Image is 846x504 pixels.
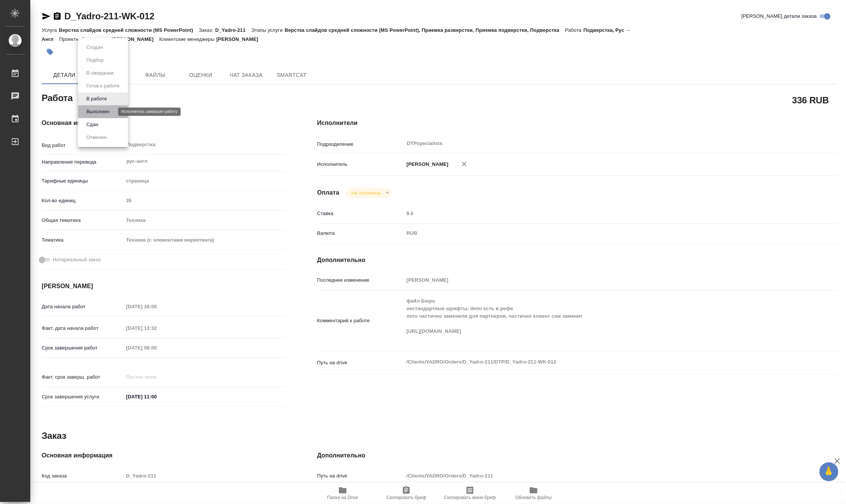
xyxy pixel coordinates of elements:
[84,133,109,142] button: Отменен
[84,82,122,90] button: Готов к работе
[84,43,105,51] button: Создан
[84,108,112,116] button: Выполнен
[84,95,109,103] button: В работе
[84,120,100,129] button: Сдан
[84,56,106,64] button: Подбор
[84,69,116,77] button: В ожидании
